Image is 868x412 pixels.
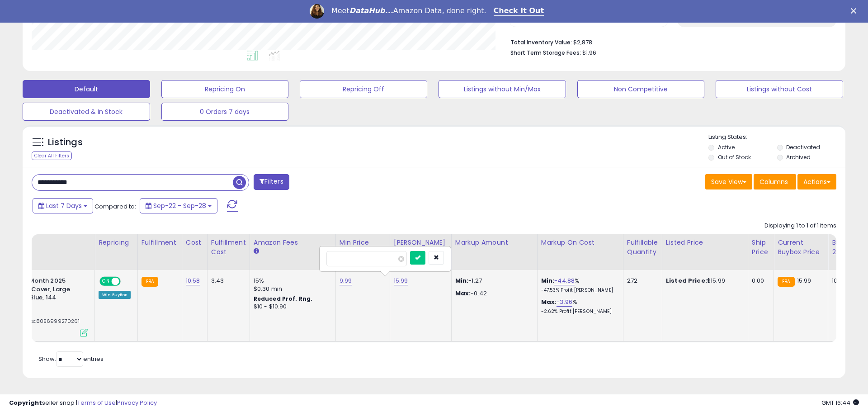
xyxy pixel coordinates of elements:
[764,222,836,230] div: Displaying 1 to 1 of 1 items
[627,277,655,285] div: 272
[851,8,860,14] div: Close
[752,277,767,285] div: 0.00
[340,276,352,285] a: 9.99
[310,4,324,19] img: Profile image for Georgie
[331,6,486,15] div: Meet Amazon Data, done right.
[161,80,289,98] button: Repricing On
[46,201,82,210] span: Last 7 Days
[778,238,824,257] div: Current Buybox Price
[541,287,616,294] p: -47.53% Profit [PERSON_NAME]
[254,285,329,293] div: $0.30 min
[340,238,386,247] div: Min Price
[510,49,581,57] b: Short Term Storage Fees:
[786,153,811,161] label: Archived
[9,399,157,407] div: seller snap | |
[211,277,243,285] div: 3.43
[510,38,572,46] b: Total Inventory Value:
[23,80,150,98] button: Default
[9,398,42,407] strong: Copyright
[394,238,448,247] div: [PERSON_NAME]
[541,308,616,315] p: -2.62% Profit [PERSON_NAME]
[161,103,289,121] button: 0 Orders 7 days
[94,202,136,211] span: Compared to:
[5,317,80,325] span: | SKU: mbc8056999270261
[832,277,862,285] div: 100%
[254,238,332,247] div: Amazon Fees
[153,201,206,210] span: Sep-22 - Sep-28
[33,198,93,213] button: Last 7 Days
[797,174,836,189] button: Actions
[752,238,770,257] div: Ship Price
[254,303,329,311] div: $10 - $10.90
[778,277,794,287] small: FBA
[541,276,555,285] b: Min:
[708,133,845,142] p: Listing States:
[455,289,471,298] strong: Max:
[541,277,616,294] div: %
[23,103,150,121] button: Deactivated & In Stock
[119,278,134,285] span: OFF
[541,298,616,315] div: %
[541,238,619,247] div: Markup on Cost
[627,238,658,257] div: Fulfillable Quantity
[759,177,788,186] span: Columns
[718,153,751,161] label: Out of Stock
[455,289,530,298] p: -0.42
[577,80,705,98] button: Non Competitive
[557,298,572,307] a: -3.96
[716,80,843,98] button: Listings without Cost
[142,238,178,247] div: Fulfillment
[439,80,566,98] button: Listings without Min/Max
[99,291,131,299] div: Win BuyBox
[254,277,329,285] div: 15%
[666,238,744,247] div: Listed Price
[77,398,116,407] a: Terms of Use
[455,277,530,285] p: -1.27
[349,6,393,15] i: DataHub...
[38,355,104,363] span: Show: entries
[455,238,533,247] div: Markup Amount
[786,143,820,151] label: Deactivated
[541,298,557,306] b: Max:
[510,36,830,47] li: $2,878
[797,276,811,285] span: 15.99
[666,277,741,285] div: $15.99
[821,398,859,407] span: 2025-10-6 16:44 GMT
[142,277,158,287] small: FBA
[48,136,83,149] h5: Listings
[186,238,203,247] div: Cost
[494,6,544,16] a: Check It Out
[254,247,259,256] small: Amazon Fees.
[300,80,427,98] button: Repricing Off
[186,276,200,285] a: 10.58
[140,198,217,213] button: Sep-22 - Sep-28
[99,238,134,247] div: Repricing
[754,174,796,189] button: Columns
[100,278,112,285] span: ON
[394,276,408,285] a: 15.99
[537,234,623,270] th: The percentage added to the cost of goods (COGS) that forms the calculator for Min & Max prices.
[117,398,157,407] a: Privacy Policy
[554,276,575,285] a: -44.88
[718,143,735,151] label: Active
[211,238,246,257] div: Fulfillment Cost
[582,48,596,57] span: $1.96
[705,174,752,189] button: Save View
[832,238,865,257] div: BB Share 24h.
[254,295,313,303] b: Reduced Prof. Rng.
[32,152,72,160] div: Clear All Filters
[455,276,469,285] strong: Min:
[254,174,289,190] button: Filters
[666,276,707,285] b: Listed Price:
